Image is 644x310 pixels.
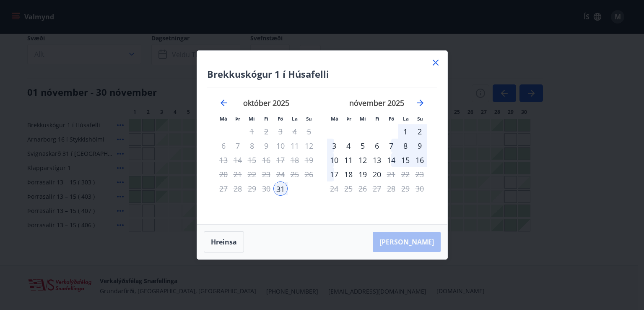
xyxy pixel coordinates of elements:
[356,153,370,167] td: Choose miðvikudagur, 12. nóvember 2025 as your check-out date. It’s available.
[288,139,302,153] td: Not available. laugardagur, 11. október 2025
[235,116,240,122] small: Þr
[413,124,427,139] div: 2
[398,181,413,196] td: Not available. laugardagur, 29. nóvember 2025
[398,167,413,181] td: Not available. laugardagur, 22. nóvember 2025
[302,167,316,181] td: Not available. sunnudagur, 26. október 2025
[231,167,245,181] td: Not available. þriðjudagur, 21. október 2025
[273,153,288,167] div: Aðeins útritun í boði
[349,98,404,108] strong: nóvember 2025
[245,167,259,181] td: Not available. miðvikudagur, 22. október 2025
[327,153,341,167] td: Choose mánudagur, 10. nóvember 2025 as your check-out date. It’s available.
[413,139,427,153] div: 9
[356,167,370,181] div: 19
[273,124,288,139] td: Not available. föstudagur, 3. október 2025
[370,181,384,196] td: Not available. fimmtudagur, 27. nóvember 2025
[413,153,427,167] div: 16
[384,153,398,167] div: 14
[341,167,356,181] td: Choose þriðjudagur, 18. nóvember 2025 as your check-out date. It’s available.
[219,98,229,108] div: Move backward to switch to the previous month.
[360,116,366,122] small: Mi
[384,153,398,167] td: Choose föstudagur, 14. nóvember 2025 as your check-out date. It’s available.
[384,181,398,196] td: Not available. föstudagur, 28. nóvember 2025
[278,116,283,122] small: Fö
[370,153,384,167] td: Choose fimmtudagur, 13. nóvember 2025 as your check-out date. It’s available.
[417,116,423,122] small: Su
[264,116,268,122] small: Fi
[220,116,227,122] small: Má
[207,68,437,80] h4: Brekkuskógur 1 í Húsafelli
[384,139,398,153] td: Choose föstudagur, 7. nóvember 2025 as your check-out date. It’s available.
[216,139,231,153] td: Not available. mánudagur, 6. október 2025
[341,153,356,167] td: Choose þriðjudagur, 11. nóvember 2025 as your check-out date. It’s available.
[413,139,427,153] td: Choose sunnudagur, 9. nóvember 2025 as your check-out date. It’s available.
[249,116,255,122] small: Mi
[398,153,413,167] div: 15
[245,153,259,167] td: Not available. miðvikudagur, 15. október 2025
[413,153,427,167] td: Choose sunnudagur, 16. nóvember 2025 as your check-out date. It’s available.
[413,167,427,181] td: Not available. sunnudagur, 23. nóvember 2025
[370,167,384,181] td: Choose fimmtudagur, 20. nóvember 2025 as your check-out date. It’s available.
[288,153,302,167] td: Not available. laugardagur, 18. október 2025
[327,167,341,181] div: 17
[398,139,413,153] td: Choose laugardagur, 8. nóvember 2025 as your check-out date. It’s available.
[389,116,394,122] small: Fö
[415,98,425,108] div: Move forward to switch to the next month.
[398,139,413,153] div: 8
[331,116,338,122] small: Má
[245,139,259,153] td: Not available. miðvikudagur, 8. október 2025
[273,139,288,153] td: Not available. föstudagur, 10. október 2025
[306,116,312,122] small: Su
[231,153,245,167] td: Not available. þriðjudagur, 14. október 2025
[370,139,384,153] div: 6
[413,124,427,139] td: Choose sunnudagur, 2. nóvember 2025 as your check-out date. It’s available.
[356,139,370,153] div: 5
[356,181,370,196] td: Not available. miðvikudagur, 26. nóvember 2025
[302,153,316,167] td: Not available. sunnudagur, 19. október 2025
[273,139,288,153] div: Aðeins útritun í boði
[384,167,398,181] td: Not available. föstudagur, 21. nóvember 2025
[273,181,288,196] div: 31
[273,124,288,139] div: Aðeins útritun í boði
[327,139,341,153] div: 3
[259,167,273,181] td: Not available. fimmtudagur, 23. október 2025
[327,153,341,167] div: 10
[370,139,384,153] td: Choose fimmtudagur, 6. nóvember 2025 as your check-out date. It’s available.
[302,139,316,153] td: Not available. sunnudagur, 12. október 2025
[341,167,356,181] div: 18
[273,181,288,196] td: Selected as start date. föstudagur, 31. október 2025
[403,116,409,122] small: La
[327,181,341,196] td: Not available. mánudagur, 24. nóvember 2025
[398,153,413,167] td: Choose laugardagur, 15. nóvember 2025 as your check-out date. It’s available.
[413,181,427,196] td: Not available. sunnudagur, 30. nóvember 2025
[398,124,413,139] td: Choose laugardagur, 1. nóvember 2025 as your check-out date. It’s available.
[398,124,413,139] div: 1
[288,124,302,139] td: Not available. laugardagur, 4. október 2025
[341,181,356,196] td: Not available. þriðjudagur, 25. nóvember 2025
[273,153,288,167] td: Not available. föstudagur, 17. október 2025
[384,139,398,153] div: 7
[259,124,273,139] td: Not available. fimmtudagur, 2. október 2025
[356,167,370,181] td: Choose miðvikudagur, 19. nóvember 2025 as your check-out date. It’s available.
[288,167,302,181] td: Not available. laugardagur, 25. október 2025
[341,139,356,153] div: 4
[245,181,259,196] td: Not available. miðvikudagur, 29. október 2025
[346,116,351,122] small: Þr
[231,139,245,153] td: Not available. þriðjudagur, 7. október 2025
[216,153,231,167] td: Not available. mánudagur, 13. október 2025
[273,167,288,181] td: Not available. föstudagur, 24. október 2025
[370,167,384,181] div: Aðeins útritun í boði
[375,116,379,122] small: Fi
[341,153,356,167] div: 11
[204,231,244,252] button: Hreinsa
[292,116,298,122] small: La
[259,153,273,167] td: Not available. fimmtudagur, 16. október 2025
[231,181,245,196] td: Not available. þriðjudagur, 28. október 2025
[302,124,316,139] td: Not available. sunnudagur, 5. október 2025
[356,153,370,167] div: 12
[259,139,273,153] td: Not available. fimmtudagur, 9. október 2025
[370,153,384,167] div: 13
[216,167,231,181] td: Not available. mánudagur, 20. október 2025
[243,98,289,108] strong: október 2025
[327,167,341,181] td: Choose mánudagur, 17. nóvember 2025 as your check-out date. It’s available.
[341,139,356,153] td: Choose þriðjudagur, 4. nóvember 2025 as your check-out date. It’s available.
